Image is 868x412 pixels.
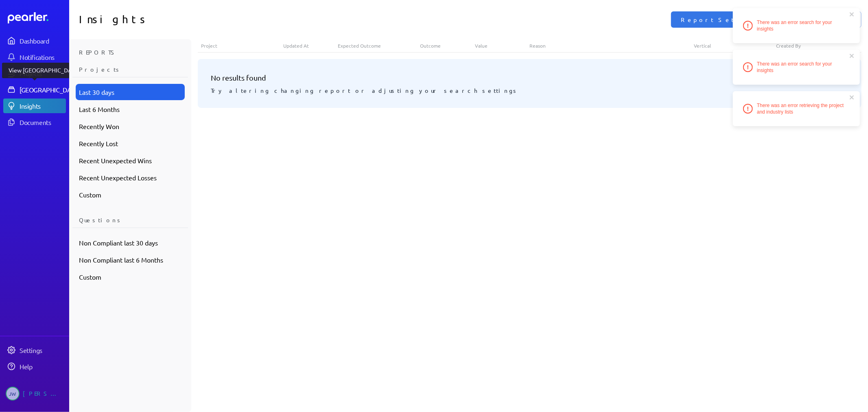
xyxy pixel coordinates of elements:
div: Outcome [420,42,475,49]
div: Custom [76,269,185,285]
div: Last 6 Months [76,101,185,117]
div: Recently Won [76,118,185,134]
div: Documents [20,118,65,126]
div: Notifications [20,53,65,61]
a: JW[PERSON_NAME] [3,384,66,404]
div: Help [20,362,65,370]
div: Questions [72,216,188,228]
div: Recent Unexpected Losses [76,169,185,186]
div: Non Compliant last 30 days [76,234,185,251]
div: Projects [20,69,65,77]
a: [GEOGRAPHIC_DATA] [3,82,66,97]
div: Dashboard [20,37,65,45]
a: Dashboard [8,12,66,24]
a: Dashboard [3,33,66,48]
div: Settings [20,346,65,354]
a: Documents [3,115,66,129]
div: Insights [20,102,65,110]
div: Non Compliant last 6 Months [76,252,185,268]
span: Report Settings [681,15,756,24]
button: close [849,53,855,59]
button: close [849,94,855,101]
span: There was an error search for your insights [757,61,850,74]
a: Notifications [3,50,66,64]
span: There was an error search for your insights [757,19,850,32]
div: Recent Unexpected Wins [76,152,185,169]
div: Expected Outcome [338,42,420,49]
h1: Insights [79,10,469,29]
div: [GEOGRAPHIC_DATA] [20,85,80,94]
span: There was an error retrieving the project and industry lists [757,102,850,115]
div: Last 30 days [76,84,185,100]
div: Reason [529,42,694,49]
button: close [849,11,855,18]
div: Vertical [694,42,776,49]
div: [PERSON_NAME] [23,387,63,401]
span: Jeremy Williams [6,387,20,401]
h3: Reports [79,46,181,59]
div: Updated At [283,42,338,49]
button: Report Settings [671,11,766,28]
div: Custom [76,186,185,203]
a: Projects [3,66,66,81]
div: Value [475,42,530,49]
div: Project [201,42,283,49]
div: Recently Lost [76,135,185,151]
a: Help [3,359,66,374]
p: Try altering changing report or adjusting your search settings [211,83,848,95]
h3: No results found [211,72,848,83]
div: Projects [72,65,188,77]
a: Settings [3,343,66,357]
a: Insights [3,99,66,113]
